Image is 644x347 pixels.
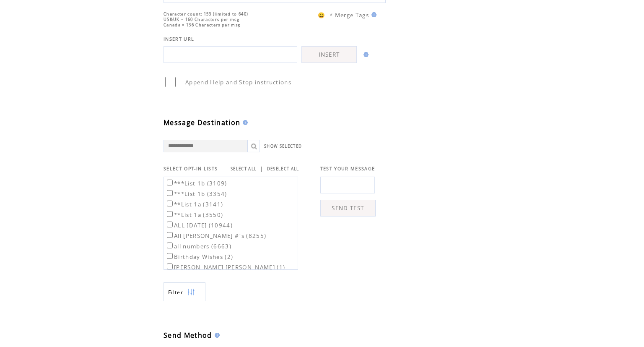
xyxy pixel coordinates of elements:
span: SELECT OPT-IN LISTS [164,166,218,172]
span: * Merge Tags [330,11,369,19]
label: ALL [DATE] (10944) [165,222,233,229]
input: **List 1a (3141) [167,201,173,206]
input: ***List 1b (3354) [167,190,173,196]
span: Send Method [164,331,212,340]
input: ***List 1b (3109) [167,180,173,185]
img: help.gif [240,120,248,125]
input: ALL [DATE] (10944) [167,222,173,227]
input: Birthday Wishes (2) [167,253,173,259]
span: Message Destination [164,118,240,127]
span: Show filters [168,289,183,296]
span: US&UK = 160 Characters per msg [164,17,239,22]
input: [PERSON_NAME] [PERSON_NAME] (1) [167,264,173,269]
span: Canada = 136 Characters per msg [164,22,240,28]
span: Append Help and Stop instructions [185,78,291,86]
span: Character count: 153 (limited to 640) [164,11,248,17]
img: filters.png [187,283,195,302]
label: ***List 1b (3354) [165,190,227,198]
input: all numbers (6663) [167,243,173,248]
a: Filter [164,282,205,301]
a: DESELECT ALL [267,166,299,172]
a: SELECT ALL [231,166,257,172]
label: **List 1a (3141) [165,201,223,208]
label: [PERSON_NAME] [PERSON_NAME] (1) [165,264,285,271]
a: SHOW SELECTED [264,143,302,149]
label: all numbers (6663) [165,243,231,250]
a: SEND TEST [320,200,376,217]
label: **List 1a (3550) [165,211,223,219]
span: | [260,165,263,172]
input: All [PERSON_NAME] #`s (8255) [167,232,173,238]
span: INSERT URL [164,36,194,42]
label: ***List 1b (3109) [165,180,227,187]
img: help.gif [212,333,220,338]
input: **List 1a (3550) [167,211,173,217]
label: All [PERSON_NAME] #`s (8255) [165,232,266,240]
span: TEST YOUR MESSAGE [320,166,375,172]
label: Birthday Wishes (2) [165,253,233,261]
img: help.gif [369,12,377,17]
a: INSERT [301,46,357,63]
img: help.gif [361,52,369,57]
span: 😀 [318,11,325,19]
